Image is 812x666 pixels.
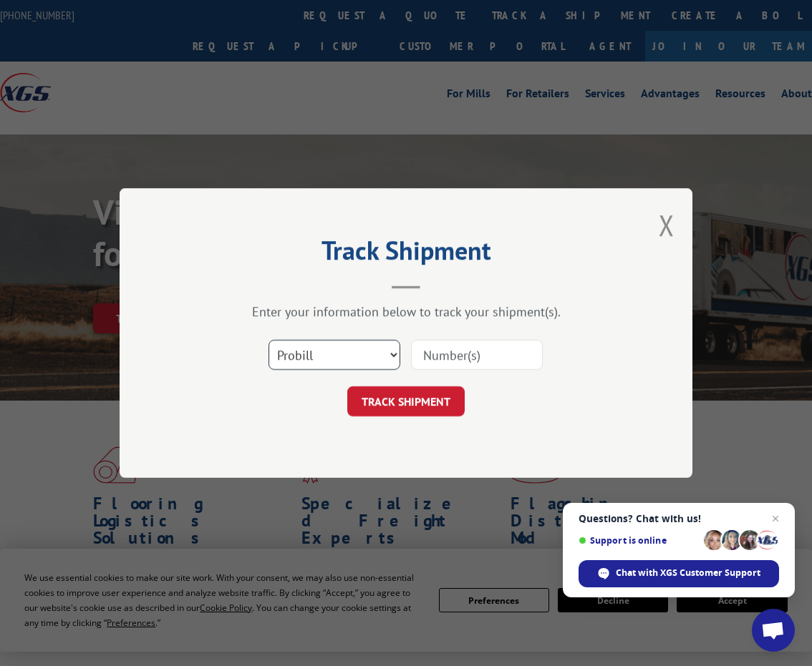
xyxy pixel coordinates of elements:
button: TRACK SHIPMENT [347,386,465,416]
h2: Track Shipment [191,240,621,268]
input: Number(s) [411,340,543,370]
span: Close chat [767,510,784,527]
span: Chat with XGS Customer Support [616,567,760,579]
button: Close modal [659,206,675,244]
div: Enter your information below to track your shipment(s). [191,303,621,320]
div: Chat with XGS Customer Support [579,560,779,587]
div: Open chat [752,609,795,652]
span: Questions? Chat with us! [579,513,779,524]
span: Support is online [579,535,699,546]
